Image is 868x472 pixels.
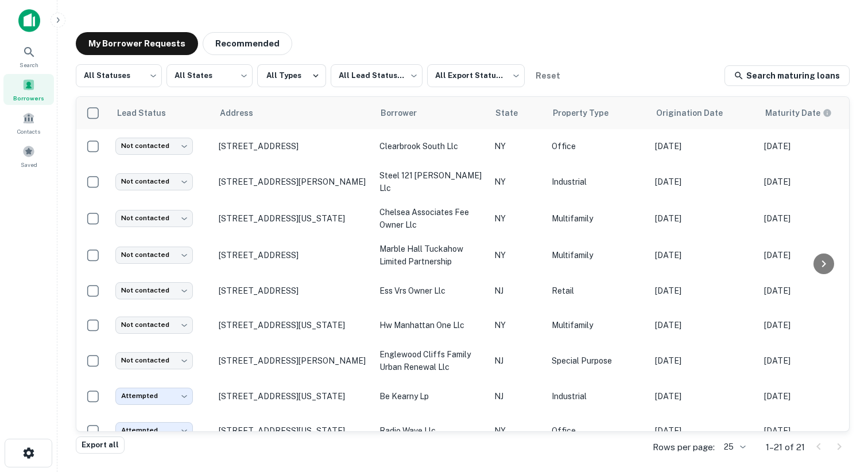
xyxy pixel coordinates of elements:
[494,249,540,262] p: NY
[219,356,368,366] p: [STREET_ADDRESS][PERSON_NAME]
[655,249,753,262] p: [DATE]
[20,60,38,69] span: Search
[379,390,483,403] p: be kearny lp
[379,284,483,297] p: ess vrs owner llc
[115,388,193,404] div: Attempted
[115,422,193,439] div: Attempted
[655,212,753,225] p: [DATE]
[655,354,753,367] p: [DATE]
[17,127,40,136] span: Contacts
[649,97,758,129] th: Origination Date
[494,354,540,367] p: NJ
[764,354,862,367] p: [DATE]
[115,138,193,154] div: Not contacted
[379,348,483,373] p: englewood cliffs family urban renewal llc
[655,390,753,403] p: [DATE]
[766,440,805,454] p: 1–21 of 21
[546,97,649,129] th: Property Type
[13,93,44,103] span: Borrowers
[765,107,820,119] h6: Maturity Date
[552,140,644,153] p: Office
[379,206,483,231] p: chelsea associates fee owner llc
[219,391,368,401] p: [STREET_ADDRESS][US_STATE]
[655,140,753,153] p: [DATE]
[115,247,193,263] div: Not contacted
[765,107,832,119] div: Maturity dates displayed may be estimated. Please contact the lender for the most accurate maturi...
[655,175,753,188] p: [DATE]
[115,352,193,369] div: Not contacted
[21,160,37,169] span: Saved
[76,436,125,454] button: Export all
[3,141,54,171] a: Saved
[3,74,54,105] a: Borrowers
[765,107,847,119] span: Maturity dates displayed may be estimated. Please contact the lender for the most accurate maturi...
[552,249,644,262] p: Multifamily
[494,284,540,297] p: NJ
[76,32,198,55] button: My Borrower Requests
[552,390,644,403] p: Industrial
[374,97,489,129] th: Borrower
[495,106,533,120] span: State
[381,106,432,120] span: Borrower
[115,317,193,333] div: Not contacted
[117,106,181,120] span: Lead Status
[166,61,253,91] div: All States
[764,212,862,225] p: [DATE]
[553,106,623,120] span: Property Type
[764,175,862,188] p: [DATE]
[379,424,483,437] p: radio wave llc
[655,284,753,297] p: [DATE]
[219,320,368,330] p: [STREET_ADDRESS][US_STATE]
[115,173,193,190] div: Not contacted
[331,61,423,91] div: All Lead Statuses
[3,41,54,72] a: Search
[764,249,862,262] p: [DATE]
[552,175,644,188] p: Industrial
[489,97,546,129] th: State
[213,97,374,129] th: Address
[220,106,268,120] span: Address
[219,250,368,260] p: [STREET_ADDRESS]
[379,169,483,194] p: steel 121 [PERSON_NAME] llc
[656,106,738,120] span: Origination Date
[764,284,862,297] p: [DATE]
[653,440,715,454] p: Rows per page:
[552,212,644,225] p: Multifamily
[379,243,483,268] p: marble hall tuckahow limited partnership
[529,64,566,87] button: Reset
[257,64,326,87] button: All Types
[3,107,54,138] a: Contacts
[719,439,747,455] div: 25
[764,424,862,437] p: [DATE]
[219,177,368,187] p: [STREET_ADDRESS][PERSON_NAME]
[379,140,483,153] p: clearbrook south llc
[219,141,368,151] p: [STREET_ADDRESS]
[764,140,862,153] p: [DATE]
[811,380,868,435] iframe: Chat Widget
[219,213,368,224] p: [STREET_ADDRESS][US_STATE]
[494,319,540,331] p: NY
[655,424,753,437] p: [DATE]
[219,286,368,296] p: [STREET_ADDRESS]
[494,140,540,153] p: NY
[379,319,483,331] p: hw manhattan one llc
[764,319,862,331] p: [DATE]
[494,424,540,437] p: NY
[552,284,644,297] p: Retail
[552,319,644,331] p: Multifamily
[494,212,540,225] p: NY
[115,210,193,227] div: Not contacted
[76,61,162,91] div: All Statuses
[494,175,540,188] p: NY
[655,319,753,331] p: [DATE]
[18,9,40,32] img: capitalize-icon.png
[203,32,292,55] button: Recommended
[219,426,368,436] p: [STREET_ADDRESS][US_STATE]
[115,282,193,299] div: Not contacted
[552,354,644,367] p: Special Purpose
